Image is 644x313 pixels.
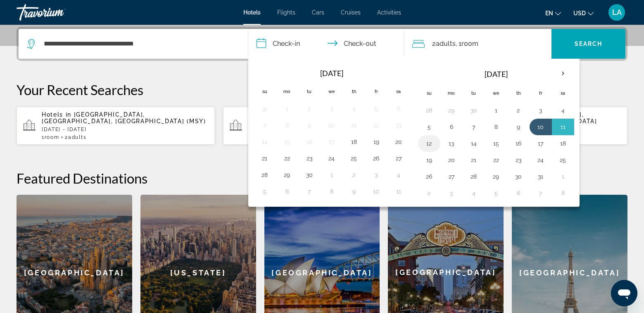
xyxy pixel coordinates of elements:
button: Day 3 [370,169,383,181]
button: Day 23 [512,154,525,166]
button: Day 6 [280,186,294,197]
button: Day 2 [512,105,525,116]
button: Day 4 [556,105,570,116]
button: Day 16 [303,136,316,148]
span: Room [45,134,59,140]
span: Room [461,40,478,48]
a: Travorium [17,2,99,23]
button: Day 3 [534,105,547,116]
button: Day 12 [423,138,436,149]
button: Day 2 [347,169,361,181]
button: Day 15 [280,136,294,148]
button: Day 8 [556,187,570,199]
button: Hotels in [GEOGRAPHIC_DATA], [GEOGRAPHIC_DATA], [GEOGRAPHIC_DATA] (MSY)[DATE] - [DATE]1Room2Adults [17,106,215,145]
button: Day 17 [534,138,547,149]
button: Day 5 [258,186,271,197]
button: Day 3 [325,103,338,115]
button: Change currency [573,7,594,19]
button: Day 10 [370,186,383,197]
button: Day 1 [325,169,338,181]
button: Day 27 [445,171,458,182]
button: Travelers: 2 adults, 0 children [404,29,551,59]
button: Day 2 [303,103,316,115]
button: Day 20 [392,136,405,148]
button: Day 25 [556,154,570,166]
button: Day 23 [303,153,316,164]
button: Day 10 [534,121,547,133]
button: Day 14 [258,136,271,148]
button: Day 7 [534,187,547,199]
a: Activities [377,9,401,16]
button: Day 7 [467,121,480,133]
th: [DATE] [276,64,387,82]
a: Cars [312,9,324,16]
button: Day 4 [392,169,405,181]
button: Day 9 [512,121,525,133]
button: Day 30 [512,171,525,182]
button: Day 26 [370,153,383,164]
button: Day 3 [445,187,458,199]
button: Day 11 [392,186,405,197]
button: Day 11 [556,121,570,133]
button: Day 15 [490,138,503,149]
button: Day 4 [347,103,361,115]
button: Day 9 [347,186,361,197]
span: [GEOGRAPHIC_DATA], [GEOGRAPHIC_DATA], [GEOGRAPHIC_DATA] (MSY) [42,111,206,124]
button: Day 21 [258,153,271,164]
button: Day 18 [556,138,570,149]
button: Next month [552,64,574,83]
a: Hotels [243,9,261,16]
a: Cruises [341,9,361,16]
button: Day 13 [445,138,458,149]
button: Day 6 [445,121,458,133]
button: Day 13 [392,119,405,131]
h2: Featured Destinations [17,170,627,186]
button: Day 20 [445,154,458,166]
button: Search [551,29,625,59]
button: Day 7 [303,186,316,197]
iframe: Button to launch messaging window [611,280,637,306]
button: Day 5 [423,121,436,133]
button: Day 2 [423,187,436,199]
button: Day 31 [258,103,271,115]
button: Day 14 [467,138,480,149]
span: Search [575,41,603,47]
button: Day 28 [423,105,436,116]
button: Day 27 [392,153,405,164]
span: 2 [432,38,456,50]
p: Your Recent Searches [17,81,627,98]
span: Adults [68,134,86,140]
button: Day 28 [467,171,480,182]
button: Day 31 [534,171,547,182]
th: [DATE] [440,64,552,84]
button: Day 29 [280,169,294,181]
button: Day 29 [490,171,503,182]
button: Day 8 [490,121,503,133]
button: Day 24 [534,154,547,166]
button: Day 28 [258,169,271,181]
button: Day 18 [347,136,361,148]
button: User Menu [606,4,627,21]
button: Day 22 [490,154,503,166]
span: Hotels in [42,111,71,118]
button: Day 21 [467,154,480,166]
button: Day 25 [347,153,361,164]
button: Day 4 [467,187,480,199]
button: Day 19 [370,136,383,148]
button: Day 6 [392,103,405,115]
button: Day 29 [445,105,458,116]
button: Day 16 [512,138,525,149]
button: Day 17 [325,136,338,148]
button: Day 10 [325,119,338,131]
div: Search widget [19,29,625,59]
a: Flights [277,9,295,16]
button: Day 1 [490,105,503,116]
button: Day 24 [325,153,338,164]
button: Day 19 [423,154,436,166]
button: Day 9 [303,119,316,131]
button: Day 8 [325,186,338,197]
